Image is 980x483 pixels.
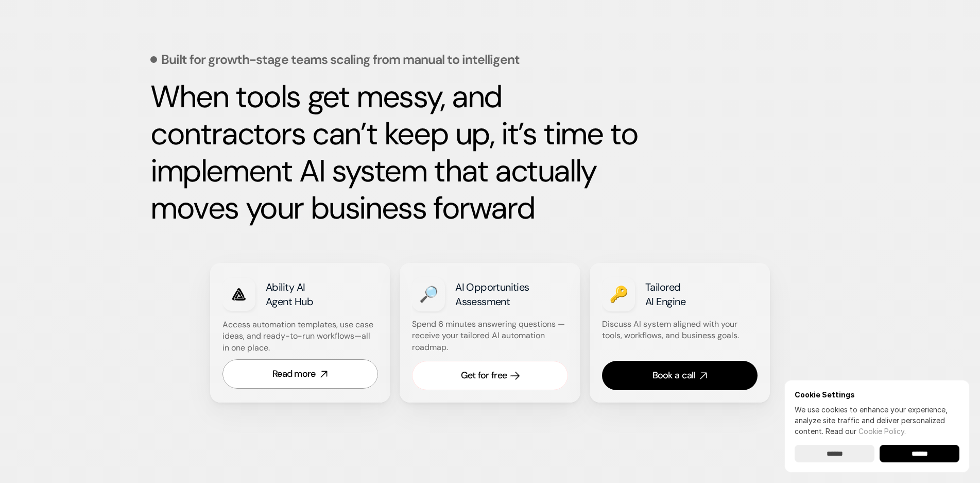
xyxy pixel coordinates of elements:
[795,390,959,399] h6: Cookie Settings
[795,404,959,437] p: We use cookies to enhance your experience, analyze site traffic and deliver personalized content.
[652,369,695,382] div: Book a call
[609,284,628,305] h3: 🔑
[602,319,757,342] p: Discuss AI system aligned with your tools, workflows, and business goals.
[858,427,904,436] a: Cookie Policy
[222,319,377,354] p: Access automation templates, use case ideas, and ready-to-run workflows—all in one place.
[645,295,686,308] strong: AI Engine
[455,280,531,308] strong: AI Opportunities Assessment
[461,369,507,382] div: Get for free
[826,427,906,436] span: Read our .
[412,319,567,353] strong: Spend 6 minutes answering questions — receive your tailored AI automation roadmap.
[266,280,314,308] strong: Ability AI Agent Hub
[222,359,379,389] a: Read more
[272,368,316,380] div: Read more
[150,76,645,228] strong: When tools get messy, and contractors can’t keep up, it’s time to implement AI system that actual...
[419,284,438,305] h3: 🔎
[645,280,681,294] strong: Tailored
[602,361,758,390] a: Book a call
[161,53,520,66] p: Built for growth-stage teams scaling from manual to intelligent
[412,361,568,390] a: Get for free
